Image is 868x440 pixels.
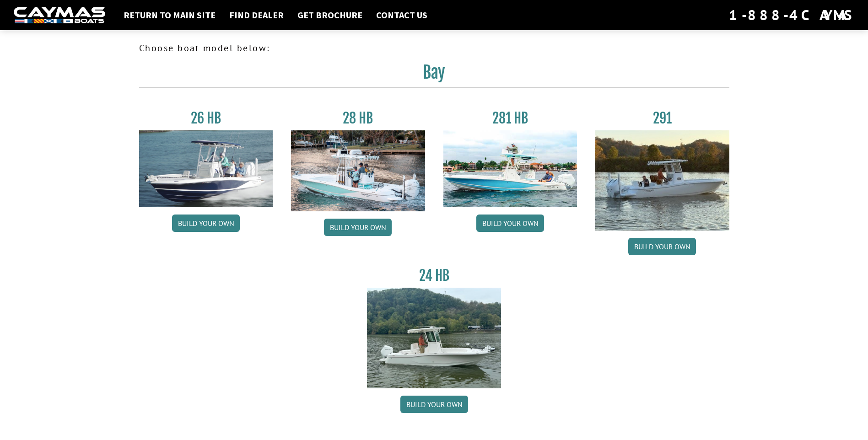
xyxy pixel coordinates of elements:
[400,396,468,413] a: Build your own
[372,9,432,21] a: Contact Us
[291,110,425,127] h3: 28 HB
[139,130,273,207] img: 26_new_photo_resized.jpg
[225,9,288,21] a: Find Dealer
[172,215,240,232] a: Build your own
[443,130,577,207] img: 28-hb-twin.jpg
[367,288,501,388] img: 24_HB_thumbnail.jpg
[476,215,544,232] a: Build your own
[324,219,392,236] a: Build your own
[139,110,273,127] h3: 26 HB
[729,5,854,25] div: 1-888-4CAYMAS
[443,110,577,127] h3: 281 HB
[293,9,367,21] a: Get Brochure
[595,130,729,231] img: 291_Thumbnail.jpg
[139,41,729,55] p: Choose boat model below:
[291,130,425,211] img: 28_hb_thumbnail_for_caymas_connect.jpg
[595,110,729,127] h3: 291
[367,267,501,284] h3: 24 HB
[139,62,729,88] h2: Bay
[14,7,105,24] img: white-logo-c9c8dbefe5ff5ceceb0f0178aa75bf4bb51f6bca0971e226c86eb53dfe498488.png
[628,238,696,255] a: Build your own
[119,9,220,21] a: Return to main site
